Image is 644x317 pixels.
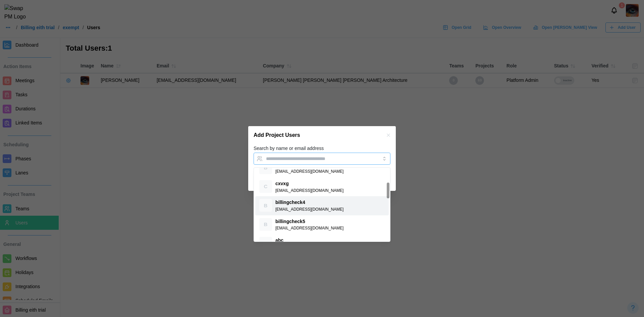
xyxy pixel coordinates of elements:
div: [EMAIL_ADDRESS][DOMAIN_NAME] [275,225,343,231]
div: A [259,237,272,250]
div: cxvxg [275,180,343,188]
div: B [259,218,272,231]
label: Search by name or email address [254,145,324,152]
div: abc [275,237,343,244]
h2: Add Project Users [254,133,300,138]
div: billingcheck4 [275,199,343,206]
div: [EMAIL_ADDRESS][DOMAIN_NAME] [275,206,343,213]
div: B [259,161,272,174]
div: [EMAIL_ADDRESS][DOMAIN_NAME] [275,188,343,194]
div: billingcheck5 [275,218,343,225]
div: B [259,199,272,212]
div: [EMAIL_ADDRESS][DOMAIN_NAME] [275,168,343,175]
div: C [259,180,272,193]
